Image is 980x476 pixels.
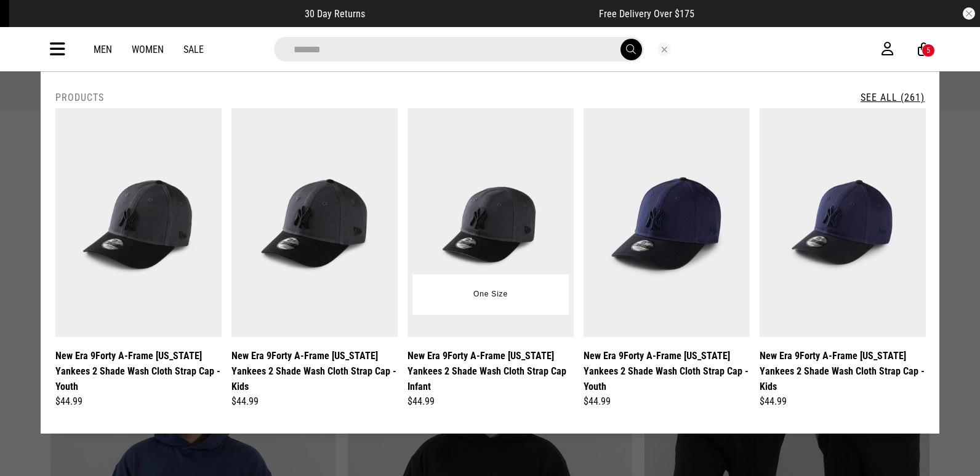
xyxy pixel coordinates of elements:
[926,46,930,55] div: 5
[10,5,47,42] button: Open LiveChat chat widget
[918,43,930,56] a: 5
[584,394,750,409] div: $44.99
[94,44,112,55] a: Men
[305,8,365,20] span: 30 Day Returns
[408,348,574,394] a: New Era 9Forty A-Frame [US_STATE] Yankees 2 Shade Wash Cloth Strap Cap Infant
[861,92,925,103] a: See All (261)
[183,44,204,55] a: Sale
[464,284,517,306] button: One Size
[584,348,750,394] a: New Era 9Forty A-Frame [US_STATE] Yankees 2 Shade Wash Cloth Strap Cap -Youth
[55,108,222,337] img: New Era 9forty A-frame New York Yankees 2 Shade Wash Cloth Strap Cap -youth in Grey
[231,108,398,337] img: New Era 9forty A-frame New York Yankees 2 Shade Wash Cloth Strap Cap - Kids in Grey
[760,348,926,394] a: New Era 9Forty A-Frame [US_STATE] Yankees 2 Shade Wash Cloth Strap Cap - Kids
[657,42,671,56] button: Close search
[408,394,574,409] div: $44.99
[760,108,926,337] img: New Era 9forty A-frame New York Yankees 2 Shade Wash Cloth Strap Cap - Kids in Blue
[231,394,398,409] div: $44.99
[584,108,750,337] img: New Era 9forty A-frame New York Yankees 2 Shade Wash Cloth Strap Cap -youth in Blue
[599,8,694,20] span: Free Delivery Over $175
[55,348,222,394] a: New Era 9Forty A-Frame [US_STATE] Yankees 2 Shade Wash Cloth Strap Cap -Youth
[132,44,164,55] a: Women
[390,7,574,20] iframe: Customer reviews powered by Trustpilot
[55,92,104,103] h2: Products
[55,394,222,409] div: $44.99
[231,348,398,394] a: New Era 9Forty A-Frame [US_STATE] Yankees 2 Shade Wash Cloth Strap Cap - Kids
[760,394,926,409] div: $44.99
[408,108,574,337] img: New Era 9forty A-frame New York Yankees 2 Shade Wash Cloth Strap Cap Infant in Grey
